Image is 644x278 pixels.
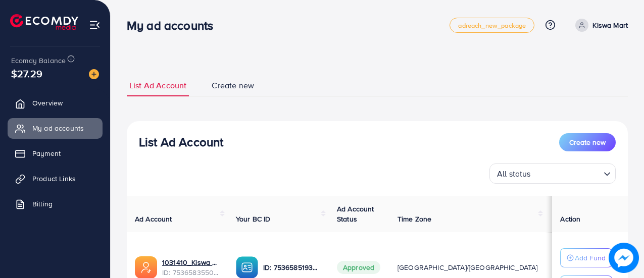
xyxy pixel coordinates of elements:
img: image [609,243,639,273]
span: Ad Account [135,214,172,224]
a: Billing [8,194,103,214]
img: logo [10,14,78,30]
span: Action [560,214,580,224]
span: Billing [32,199,53,209]
div: Search for option [489,163,616,184]
span: Time Zone [398,214,431,224]
a: Product Links [8,169,103,189]
input: Search for option [534,164,600,181]
span: ID: 7536583550030675986 [162,267,220,277]
button: Add Fund [560,248,612,267]
p: Kiswa Mart [592,19,628,31]
a: 1031410_Kiswa Add Acc_1754748063745 [162,257,220,267]
span: List Ad Account [129,80,186,91]
span: Create new [212,80,254,91]
span: Approved [337,261,380,274]
a: adreach_new_package [450,18,534,33]
a: Payment [8,143,103,163]
span: $27.29 [11,66,42,81]
img: image [89,69,99,79]
p: Add Fund [575,252,606,264]
h3: My ad accounts [127,18,221,33]
a: Overview [8,93,103,113]
span: All status [495,166,533,181]
p: ID: 7536585193306914833 [263,261,321,273]
a: Kiswa Mart [571,19,628,32]
img: menu [89,19,101,31]
span: adreach_new_package [458,22,526,29]
span: Create new [569,137,606,147]
span: [GEOGRAPHIC_DATA]/[GEOGRAPHIC_DATA] [398,262,538,272]
span: Ecomdy Balance [11,55,66,66]
span: My ad accounts [32,123,84,133]
h3: List Ad Account [139,135,223,149]
a: My ad accounts [8,118,103,138]
span: Overview [32,98,63,108]
span: Your BC ID [236,214,271,224]
span: Payment [32,148,61,158]
div: <span class='underline'>1031410_Kiswa Add Acc_1754748063745</span></br>7536583550030675986 [162,257,220,278]
span: Ad Account Status [337,204,374,224]
span: Product Links [32,174,76,184]
button: Create new [559,133,616,151]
